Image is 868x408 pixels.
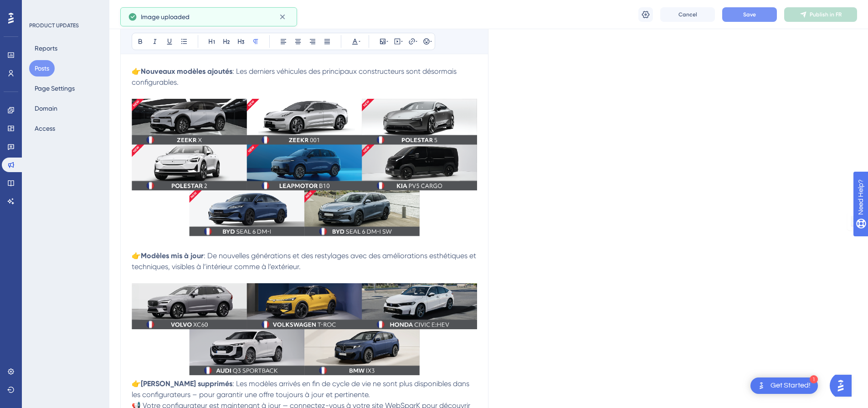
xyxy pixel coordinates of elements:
span: 👉 [132,251,141,260]
button: Posts [29,60,55,76]
span: Cancel [678,11,697,18]
div: Open Get Started! checklist, remaining modules: 1 [750,377,818,394]
div: 1 [810,375,818,383]
iframe: UserGuiding AI Assistant Launcher [830,372,857,399]
span: Save [743,11,756,18]
button: Save [722,7,777,22]
span: Need Help? [21,2,57,13]
span: Image uploaded [141,11,190,22]
strong: Modèles mis à jour [141,251,204,260]
img: launcher-image-alternative-text [756,380,767,391]
span: 👉 [132,67,141,76]
button: Cancel [660,7,715,22]
span: Publish in FR [810,11,842,18]
span: : Les derniers véhicules des principaux constructeurs sont désormais configurables. [132,67,458,87]
span: : Les modèles arrivés en fin de cycle de vie ne sont plus disponibles dans les configurateurs – p... [132,379,471,399]
div: PRODUCT UPDATES [29,22,79,29]
div: Get Started! [770,381,811,391]
button: Domain [29,100,63,117]
button: Access [29,120,61,137]
strong: [PERSON_NAME] supprimés [141,379,232,388]
span: : De nouvelles générations et des restylages avec des améliorations esthétiques et techniques, vi... [132,251,478,271]
button: Page Settings [29,80,80,97]
span: 👉 [132,379,141,388]
button: Reports [29,40,63,56]
strong: Nouveaux modèles ajoutés [141,67,232,76]
button: Publish in FR [784,7,857,22]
